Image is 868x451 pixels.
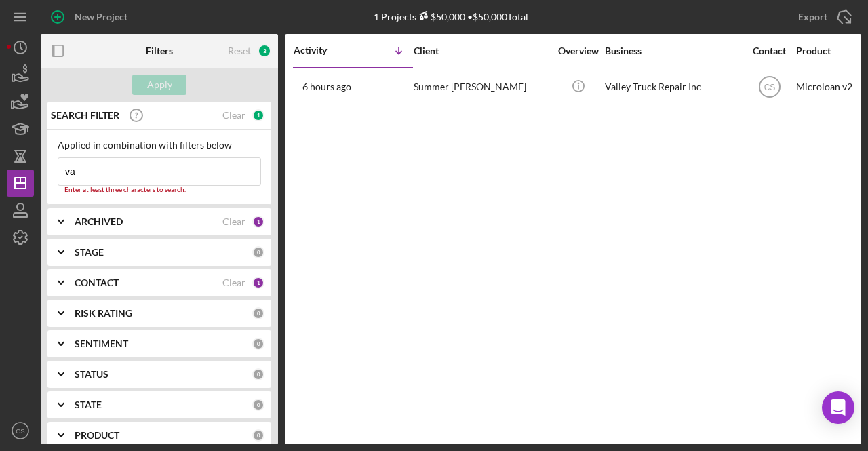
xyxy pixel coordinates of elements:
b: SEARCH FILTER [51,110,119,121]
button: Apply [132,75,186,95]
div: 0 [252,399,264,411]
div: 0 [252,368,264,380]
b: RISK RATING [75,308,132,319]
div: 1 [252,277,264,289]
div: Clear [222,216,245,227]
b: STATE [75,399,102,410]
b: CONTACT [75,277,119,288]
div: Clear [222,277,245,288]
div: Apply [147,75,172,95]
div: 1 [252,109,264,121]
b: SENTIMENT [75,338,128,349]
div: 1 Projects • $50,000 Total [374,11,528,22]
div: Enter at least three characters to search. [58,186,261,194]
text: CS [16,427,24,435]
div: 0 [252,246,264,258]
div: Clear [222,110,245,121]
div: New Project [75,3,127,31]
b: Filters [146,45,173,56]
div: Summer [PERSON_NAME] [414,69,549,105]
div: Client [414,45,549,56]
div: 0 [252,338,264,350]
b: PRODUCT [75,430,119,441]
div: Overview [553,45,604,56]
div: Business [605,45,741,56]
div: 1 [252,216,264,228]
div: Open Intercom Messenger [822,391,854,424]
div: Applied in combination with filters below [58,140,261,151]
div: $50,000 [416,11,465,22]
button: New Project [41,3,141,31]
text: CS [764,83,775,92]
div: Activity [294,45,353,56]
div: Export [798,3,827,31]
b: STATUS [75,369,108,380]
time: 2025-10-07 17:54 [302,81,351,92]
div: Contact [744,45,795,56]
div: Valley Truck Repair Inc [605,69,741,105]
b: ARCHIVED [75,216,123,227]
div: Reset [228,45,251,56]
div: 0 [252,307,264,319]
div: 3 [258,44,271,58]
button: CS [7,417,34,444]
div: 0 [252,429,264,442]
b: STAGE [75,247,104,258]
button: Export [785,3,861,31]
